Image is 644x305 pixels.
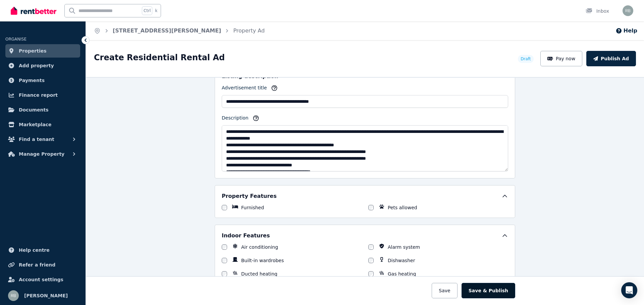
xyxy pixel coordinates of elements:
button: Find a tenant [5,133,80,146]
span: Finance report [19,91,58,99]
span: Refer a friend [19,261,55,269]
label: Furnished [241,204,264,211]
div: Inbox [586,8,609,14]
label: Ducted heating [241,271,277,277]
span: Draft [521,56,531,62]
button: Pay now [540,51,583,66]
h5: Property Features [222,192,277,200]
span: [PERSON_NAME] [24,292,68,300]
span: Manage Property [19,150,64,158]
label: Dishwasher [388,257,415,264]
a: Marketplace [5,118,80,131]
a: Help centre [5,243,80,257]
span: Add property [19,62,54,70]
img: RentBetter [11,6,56,16]
button: Save & Publish [462,283,515,298]
a: Finance report [5,88,80,102]
span: Find a tenant [19,135,54,143]
a: [STREET_ADDRESS][PERSON_NAME] [113,27,221,34]
span: ORGANISE [5,37,26,42]
img: Rick Baek [623,5,633,16]
label: Alarm system [388,244,420,250]
a: Account settings [5,273,80,286]
label: Pets allowed [388,204,417,211]
span: Ctrl [142,6,152,15]
button: Manage Property [5,147,80,161]
label: Built-in wardrobes [241,257,284,264]
div: Open Intercom Messenger [621,282,637,298]
span: k [155,8,157,13]
nav: Breadcrumb [86,21,273,40]
span: Documents [19,106,49,114]
h1: Create Residential Rental Ad [94,52,225,63]
label: Air conditioning [241,244,278,250]
button: Publish Ad [586,51,636,66]
span: Account settings [19,276,63,284]
h5: Indoor Features [222,232,270,240]
a: Payments [5,74,80,87]
button: Save [432,283,457,298]
a: Refer a friend [5,258,80,272]
a: Documents [5,103,80,117]
button: Help [615,27,637,35]
label: Advertisement title [222,84,267,94]
a: Properties [5,44,80,58]
span: Properties [19,47,47,55]
label: Gas heating [388,271,416,277]
span: Marketplace [19,121,51,129]
a: Add property [5,59,80,72]
span: Help centre [19,246,50,254]
a: Property Ad [233,27,265,34]
label: Description [222,115,249,124]
span: Payments [19,76,45,84]
img: Rick Baek [8,290,19,301]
